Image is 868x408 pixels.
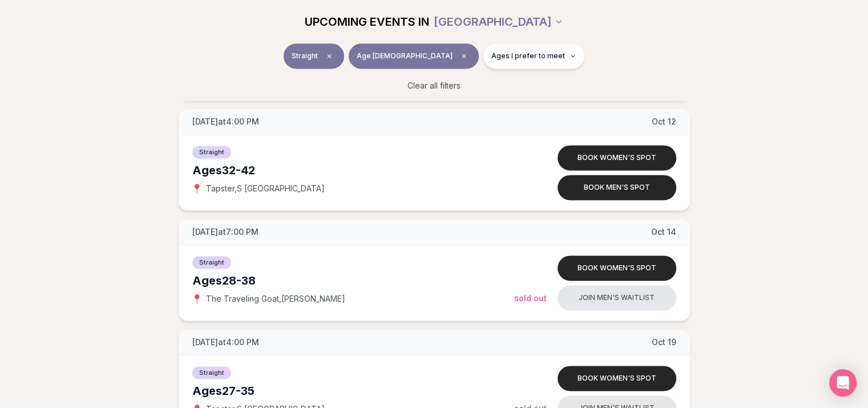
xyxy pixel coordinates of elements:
[192,273,514,289] div: Ages 28-38
[434,9,563,34] button: [GEOGRAPHIC_DATA]
[192,294,201,303] span: 📍
[357,51,453,61] span: Age [DEMOGRAPHIC_DATA]
[652,337,676,348] span: Oct 19
[192,366,231,379] span: Straight
[192,337,259,348] span: [DATE] at 4:00 PM
[457,49,471,63] span: Clear age
[558,285,676,310] button: Join men's waitlist
[192,146,231,158] span: Straight
[349,43,479,69] button: Age [DEMOGRAPHIC_DATA]Clear age
[192,226,259,238] span: [DATE] at 7:00 PM
[305,14,429,30] span: UPCOMING EVENTS IN
[491,51,565,61] span: Ages I prefer to meet
[206,183,325,194] span: Tapster , S [GEOGRAPHIC_DATA]
[558,255,676,281] button: Book women's spot
[192,116,259,127] span: [DATE] at 4:00 PM
[292,51,318,61] span: Straight
[206,293,345,305] span: The Traveling Goat , [PERSON_NAME]
[651,226,676,238] span: Oct 14
[652,116,676,127] span: Oct 12
[483,43,584,69] button: Ages I prefer to meet
[558,175,676,200] button: Book men's spot
[322,49,336,63] span: Clear event type filter
[284,43,344,69] button: StraightClear event type filter
[192,383,514,399] div: Ages 27-35
[192,162,514,178] div: Ages 32-42
[192,184,201,193] span: 📍
[401,73,467,98] button: Clear all filters
[829,369,857,397] div: Open Intercom Messenger
[514,293,547,303] span: Sold Out
[192,256,231,269] span: Straight
[558,145,676,170] button: Book women's spot
[558,366,676,391] button: Book women's spot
